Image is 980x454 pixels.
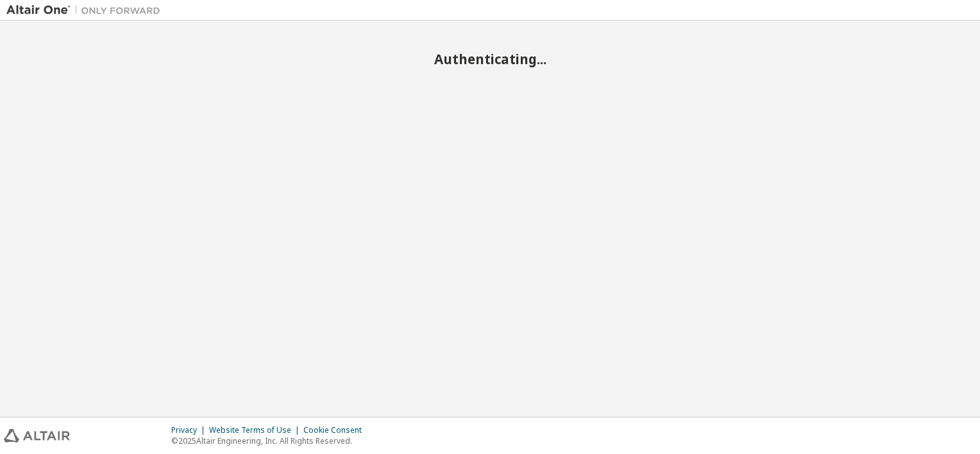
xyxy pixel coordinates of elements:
[6,4,167,17] img: Altair One
[6,51,974,67] h2: Authenticating...
[171,425,209,435] div: Privacy
[209,425,303,435] div: Website Terms of Use
[4,429,70,442] img: altair_logo.svg
[171,435,369,446] p: © 2025 Altair Engineering, Inc. All Rights Reserved.
[303,425,369,435] div: Cookie Consent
